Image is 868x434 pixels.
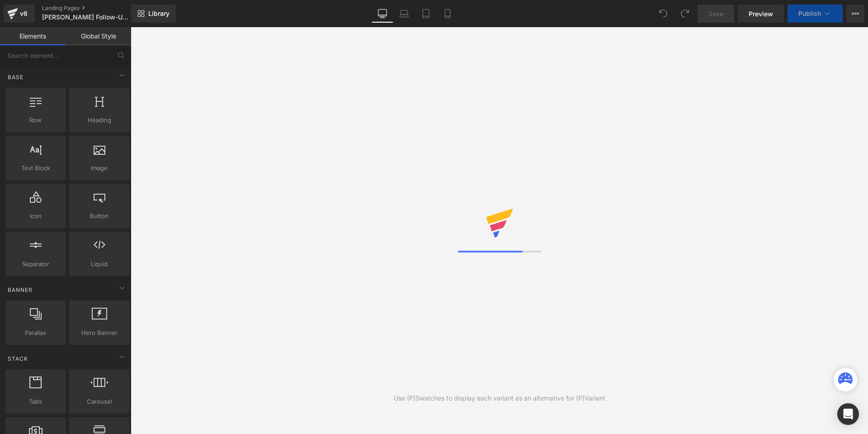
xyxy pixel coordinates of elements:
span: Row [8,115,63,125]
span: Publish [798,10,821,17]
div: Use (P)Swatches to display each variant as an alternative for (P)Variant [394,393,605,403]
span: Icon [8,211,63,221]
div: v6 [18,8,29,19]
span: Base [7,73,24,81]
a: v6 [4,5,35,23]
a: Global Style [66,27,131,45]
span: Save [708,9,723,19]
button: Undo [654,5,672,23]
a: Landing Pages [42,5,146,12]
div: Open Intercom Messenger [837,403,859,425]
span: Stack [7,354,29,363]
span: Hero Banner [72,328,127,338]
a: New Library [131,5,176,23]
a: Preview [738,5,784,23]
a: Tablet [415,5,437,23]
span: Separator [8,259,63,269]
span: Tabs [8,397,63,406]
button: Publish [788,5,843,23]
a: Desktop [372,5,393,23]
button: More [846,5,864,23]
span: Heading [72,115,127,125]
span: [PERSON_NAME] Follow-Up - Dr. [PERSON_NAME] Webinar - [DATE] [42,14,129,21]
span: Preview [749,9,773,19]
span: Banner [7,286,33,294]
a: Mobile [437,5,458,23]
span: Button [72,211,127,221]
span: Carousel [72,397,127,406]
button: Redo [676,5,694,23]
span: Image [72,163,127,173]
span: Liquid [72,259,127,269]
span: Library [148,10,170,18]
span: Parallax [8,328,63,338]
span: Text Block [8,163,63,173]
a: Laptop [393,5,415,23]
